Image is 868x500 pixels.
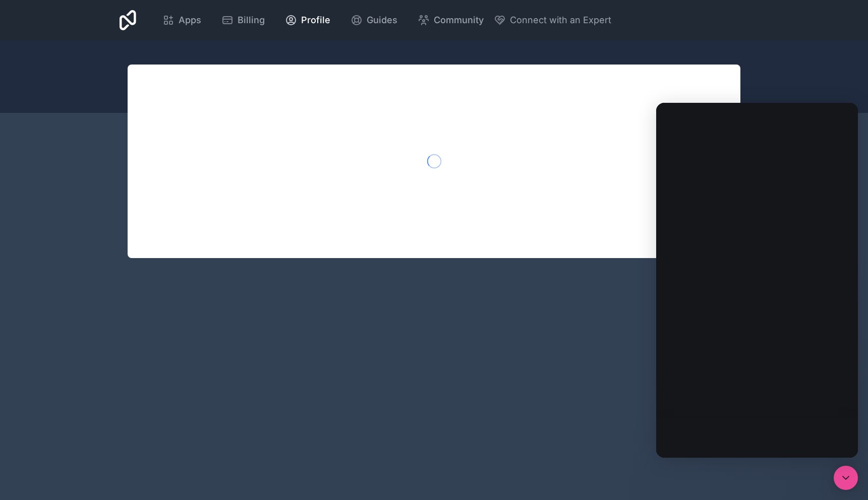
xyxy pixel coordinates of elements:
[410,9,492,31] a: Community
[342,9,406,31] a: Guides
[301,13,330,27] span: Profile
[154,9,209,31] a: Apps
[179,13,201,27] span: Apps
[277,9,338,31] a: Profile
[834,466,858,490] div: Open Intercom Messenger
[434,13,484,27] span: Community
[367,13,397,27] span: Guides
[213,9,273,31] a: Billing
[494,13,611,27] button: Connect with an Expert
[238,13,265,27] span: Billing
[510,13,611,27] span: Connect with an Expert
